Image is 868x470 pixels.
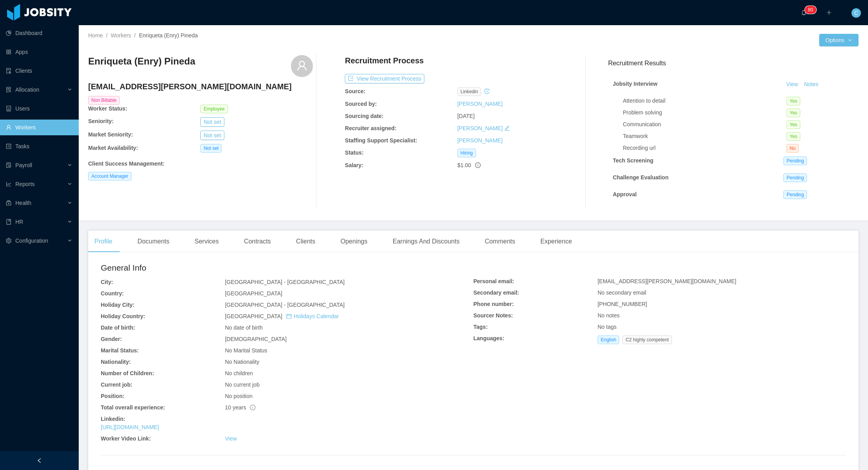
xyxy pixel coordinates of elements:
strong: Approval [613,191,637,197]
div: Documents [131,230,176,253]
b: Tags: [474,324,488,330]
span: [GEOGRAPHIC_DATA] [225,313,339,319]
a: Workers [111,32,131,39]
span: [GEOGRAPHIC_DATA] [225,290,282,297]
span: No position [225,393,252,399]
span: [DEMOGRAPHIC_DATA] [225,336,287,342]
b: Personal email: [474,278,515,284]
i: icon: calendar [286,313,292,319]
span: Payroll [15,162,32,168]
span: Yes [787,97,801,105]
span: No date of birth [225,324,263,331]
b: Sourcing date: [345,113,383,119]
b: City: [101,279,113,285]
span: HR [15,219,23,225]
i: icon: history [484,88,490,94]
span: No [787,144,799,153]
span: info-circle [475,162,481,168]
b: Recruiter assigned: [345,125,396,131]
strong: Jobsity Interview [613,81,658,87]
span: / [106,32,107,39]
b: Market Availability: [88,145,138,151]
a: [PERSON_NAME] [457,137,503,144]
b: Status: [345,149,363,156]
b: Languages: [474,335,505,341]
i: icon: file-protect [6,162,11,168]
span: [DATE] [457,113,475,119]
b: Sourcer Notes: [474,312,513,319]
a: View [783,81,801,87]
span: linkedin [457,87,481,96]
h4: Recruitment Process [345,55,424,66]
b: Position: [101,393,124,399]
b: Country: [101,290,124,297]
p: 8 [808,6,811,14]
div: Clients [290,230,322,253]
b: Marital Status: [101,347,139,354]
i: icon: medicine-box [6,200,11,206]
span: info-circle [250,405,255,410]
div: No tags [598,323,846,331]
a: icon: calendarHolidays Calendar [286,313,339,319]
b: Worker Video Link: [101,435,151,442]
div: Services [188,230,225,253]
span: C [854,8,858,18]
button: Not set [200,117,224,127]
strong: Tech Screening [613,157,653,164]
b: Source: [345,88,365,94]
button: icon: exportView Recruitment Process [345,74,424,83]
span: [GEOGRAPHIC_DATA] - [GEOGRAPHIC_DATA] [225,279,344,285]
span: No current job [225,382,259,388]
p: 0 [811,6,813,14]
div: Earnings And Discounts [387,230,466,253]
div: Communication [623,120,787,129]
div: Openings [334,230,374,253]
span: No secondary email [598,289,646,296]
b: Market Seniority: [88,131,133,138]
a: icon: exportView Recruitment Process [345,76,424,82]
div: Recording url [623,144,787,152]
span: Reports [15,181,35,187]
span: Yes [787,109,801,117]
span: Non Billable [88,96,120,105]
b: Holiday Country: [101,313,145,319]
div: Problem solving [623,109,787,117]
span: / [134,32,136,39]
span: 10 years [225,404,255,411]
span: Yes [787,132,801,141]
b: Phone number: [474,301,514,307]
b: Gender: [101,336,122,342]
span: Pending [783,157,807,165]
span: $1.00 [457,162,471,168]
i: icon: user [296,60,307,71]
div: Profile [88,230,118,253]
a: [URL][DOMAIN_NAME] [101,424,159,430]
b: Secondary email: [474,289,519,296]
button: Not set [200,131,224,140]
span: Pending [783,190,807,199]
b: Linkedin: [101,416,125,422]
span: English [598,335,619,344]
b: Staffing Support Specialist: [345,137,417,144]
a: icon: pie-chartDashboard [6,25,72,41]
span: Allocation [15,87,39,93]
span: Not set [200,144,222,153]
span: Enriqueta (Enry) Pineda [139,32,198,39]
b: Salary: [345,162,363,168]
span: Hiring [457,149,476,157]
span: Account Manager [88,172,131,181]
span: C2 highly competent [622,335,672,344]
i: icon: setting [6,238,11,243]
span: Employee [200,105,228,113]
div: Experience [534,230,578,253]
span: Yes [787,120,801,129]
a: icon: userWorkers [6,120,72,135]
div: Contracts [238,230,277,253]
a: icon: profileTasks [6,138,72,154]
span: No Nationality [225,359,259,365]
a: icon: auditClients [6,63,72,79]
strong: Challenge Evaluation [613,174,669,181]
sup: 80 [805,6,816,14]
button: Notes [801,80,822,89]
b: Number of Children: [101,370,154,376]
